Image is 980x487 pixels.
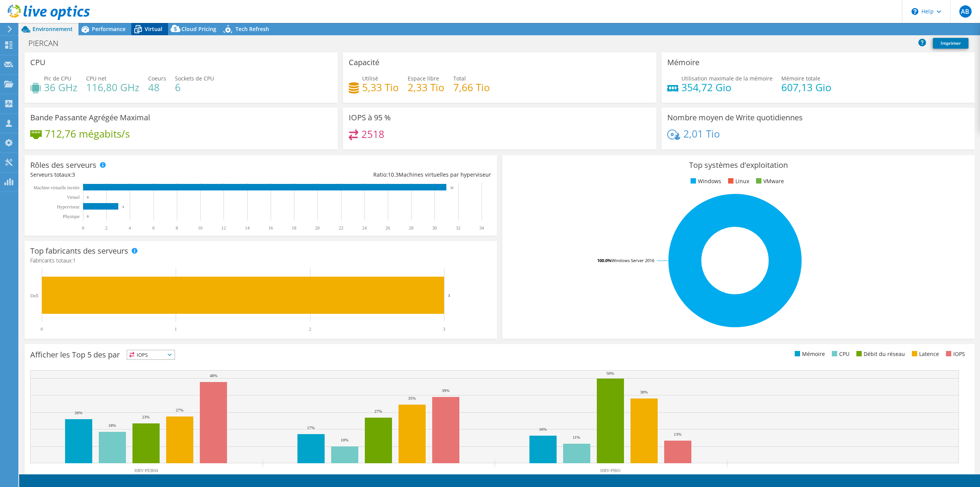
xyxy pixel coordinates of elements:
[292,225,296,231] text: 18
[108,423,116,428] text: 18%
[349,113,391,122] h3: IOPS à 95 %
[30,293,38,298] text: Dell
[210,373,217,378] text: 48%
[75,410,82,415] text: 26%
[408,75,439,82] span: Espace libre
[86,75,106,82] span: CPU net
[87,215,89,218] text: 0
[127,350,175,359] span: IOPS
[726,177,749,185] li: Linux
[148,75,166,82] span: Coeurs
[781,75,820,82] span: Mémoire totale
[25,39,70,48] h1: PIERCAN
[176,225,178,231] text: 8
[508,161,969,169] h3: Top systèmes d'exploitation
[854,350,905,358] li: Débit du réseau
[45,130,130,138] h4: 712,76 mégabits/s
[307,425,315,430] text: 17%
[600,468,621,473] text: HRV-PB01
[134,468,158,473] text: HRV-PEB04
[362,75,378,82] span: Utilisé
[129,225,131,231] text: 4
[30,58,46,67] h3: CPU
[44,83,77,92] h4: 36 GHz
[309,326,311,332] text: 2
[341,438,348,442] text: 10%
[944,350,965,358] li: IOPS
[388,171,399,178] span: 10.3
[362,225,367,231] text: 24
[175,326,177,332] text: 1
[443,326,445,332] text: 3
[754,177,784,185] li: VMware
[152,225,155,231] text: 6
[82,225,84,231] text: 0
[674,432,681,436] text: 13%
[667,113,803,122] h3: Nombre moyen de Write quotidiennes
[30,247,128,255] h3: Top fabricants des serveurs
[689,177,721,185] li: Windows
[148,83,166,92] h4: 48
[122,205,124,209] text: 3
[640,390,648,394] text: 38%
[87,195,89,199] text: 0
[92,25,126,33] span: Performance
[959,5,972,18] span: AB
[86,83,139,92] h4: 116,80 GHz
[374,409,382,413] text: 27%
[67,195,80,200] text: Virtuel
[176,408,183,412] text: 27%
[33,25,73,33] span: Environnement
[597,257,611,263] tspan: 100.0%
[63,214,80,219] text: Physique
[408,83,444,92] h4: 2,33 Tio
[409,225,413,231] text: 28
[181,25,216,33] span: Cloud Pricing
[683,130,720,138] h4: 2,01 Tio
[361,130,384,138] h4: 2518
[793,350,825,358] li: Mémoire
[910,350,939,358] li: Latence
[198,225,203,231] text: 10
[261,171,491,179] div: Ratio: Machines virtuelles par hyperviseur
[911,8,918,15] svg: \n
[72,171,75,178] span: 3
[539,427,547,431] text: 16%
[30,161,96,169] h3: Rôles des serveurs
[145,25,162,33] span: Virtual
[479,225,484,231] text: 34
[450,186,454,190] text: 31
[175,75,214,82] span: Sockets de CPU
[315,225,320,231] text: 20
[385,225,390,231] text: 26
[221,225,226,231] text: 12
[456,225,461,231] text: 32
[268,225,273,231] text: 16
[781,83,831,92] h4: 607,13 Gio
[611,257,654,263] tspan: Windows Server 2016
[142,415,150,419] text: 23%
[933,38,969,49] a: Imprimer
[349,58,379,67] h3: Capacité
[33,185,80,190] tspan: Machine virtuelle invitée
[235,25,269,33] span: Tech Refresh
[606,371,614,375] text: 50%
[681,83,773,92] h4: 354,72 Gio
[453,75,466,82] span: Total
[442,388,449,393] text: 39%
[667,58,699,67] h3: Mémoire
[408,396,416,400] text: 35%
[41,326,43,332] text: 0
[339,225,343,231] text: 22
[30,171,261,179] div: Serveurs totaux:
[362,83,399,92] h4: 5,33 Tio
[57,204,80,210] text: Hyperviseur
[448,293,450,298] text: 3
[73,257,76,264] span: 1
[245,225,250,231] text: 14
[573,435,580,439] text: 11%
[453,83,490,92] h4: 7,66 Tio
[175,83,214,92] h4: 6
[44,75,71,82] span: Pic de CPU
[830,350,849,358] li: CPU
